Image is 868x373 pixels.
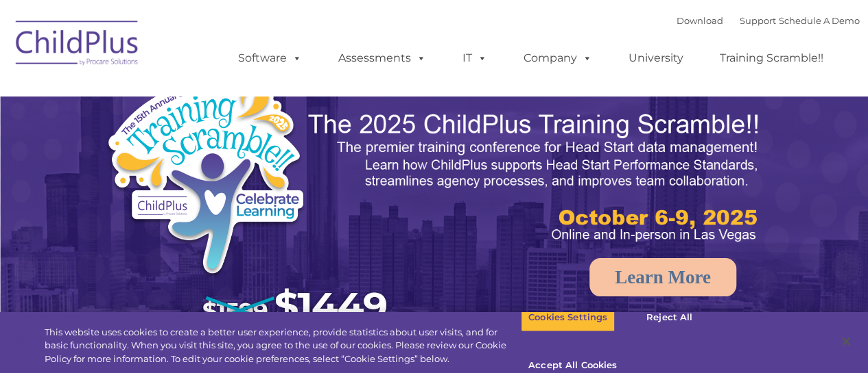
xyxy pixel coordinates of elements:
[740,15,776,26] a: Support
[449,44,501,72] a: IT
[521,303,615,332] button: Cookies Settings
[510,44,606,72] a: Company
[191,90,233,101] span: Last name
[831,326,861,357] button: Close
[45,326,521,366] div: This website uses cookies to create a better user experience, provide statistics about user visit...
[706,44,837,72] a: Training Scramble!!
[224,44,316,72] a: Software
[677,15,723,26] a: Download
[677,15,860,26] font: |
[589,258,736,296] a: Learn More
[191,146,249,157] span: Phone number
[9,11,146,79] img: ChildPlus by Procare Solutions
[779,15,860,26] a: Schedule A Demo
[325,44,440,72] a: Assessments
[626,303,712,332] button: Reject All
[615,44,697,72] a: University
